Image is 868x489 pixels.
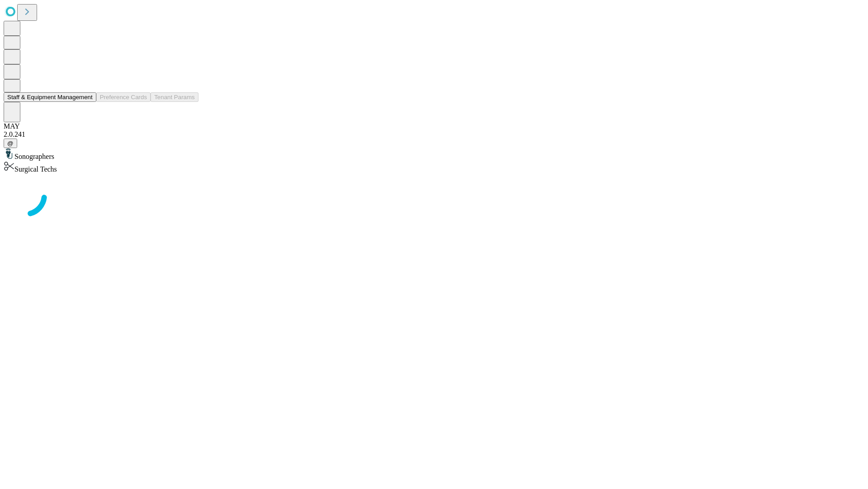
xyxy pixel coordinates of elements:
[4,92,96,102] button: Staff & Equipment Management
[4,122,864,130] div: MAY
[151,92,198,102] button: Tenant Params
[4,130,864,139] div: 2.0.241
[96,92,151,102] button: Preference Cards
[4,161,864,173] div: Surgical Techs
[4,139,17,148] button: @
[4,148,864,161] div: Sonographers
[7,140,14,147] span: @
